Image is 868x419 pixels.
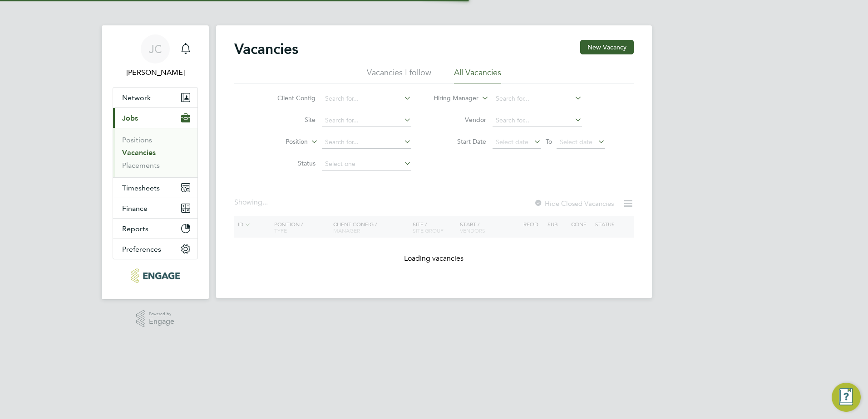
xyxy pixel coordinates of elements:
span: Preferences [122,245,161,253]
a: Go to home page [113,268,198,283]
label: Hide Closed Vacancies [534,199,614,208]
label: Vendor [434,116,486,124]
button: New Vacancy [580,40,634,54]
h2: Vacancies [234,40,298,58]
input: Search for... [493,114,582,127]
span: Select date [560,138,592,146]
span: Powered by [149,310,174,318]
button: Network [113,88,197,107]
span: To [543,136,555,147]
a: JC[PERSON_NAME] [113,34,198,78]
label: Client Config [263,94,316,102]
input: Search for... [493,93,582,105]
div: Jobs [113,128,197,177]
li: Vacancies I follow [367,67,431,83]
button: Jobs [113,108,197,128]
a: Positions [122,136,152,144]
input: Search for... [322,114,411,127]
button: Finance [113,198,197,218]
label: Status [263,159,316,167]
span: Reports [122,224,148,233]
label: Site [263,116,316,124]
span: Finance [122,204,148,213]
span: ... [262,198,268,207]
input: Search for... [322,136,411,149]
button: Preferences [113,239,197,259]
button: Reports [113,219,197,239]
button: Engage Resource Center [832,383,861,412]
span: Engage [149,318,174,326]
input: Search for... [322,93,411,105]
label: Start Date [434,137,486,146]
nav: Main navigation [102,25,209,299]
span: Network [122,93,151,102]
input: Select one [322,158,411,171]
label: Position [256,137,308,146]
button: Timesheets [113,178,197,198]
a: Placements [122,161,160,170]
a: Powered byEngage [136,310,175,327]
li: All Vacancies [454,67,501,83]
a: Vacancies [122,148,156,157]
span: JC [149,43,162,55]
span: James Carey [113,67,198,78]
span: Select date [496,138,528,146]
img: educationmattersgroup-logo-retina.png [131,268,179,283]
span: Timesheets [122,184,160,192]
div: Showing [234,198,270,207]
span: Jobs [122,114,138,122]
label: Hiring Manager [426,94,478,103]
